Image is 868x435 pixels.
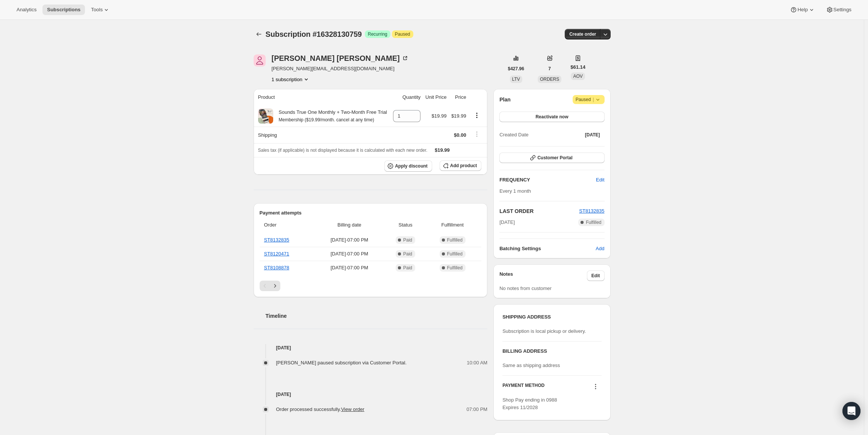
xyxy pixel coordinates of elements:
span: 7 [548,66,551,72]
span: Recurring [368,31,387,37]
h4: [DATE] [254,344,488,352]
a: ST8132835 [579,208,604,214]
h2: Payment attempts [260,209,482,217]
span: Paused [576,96,602,103]
div: Sounds True One Monthly + Two-Month Free Trial [273,109,387,124]
span: Paid [403,251,412,257]
h2: Timeline [266,312,488,320]
button: Create order [565,29,600,39]
th: Product [254,89,391,106]
span: Tools [91,7,103,13]
span: Every 1 month [499,188,531,194]
th: Unit Price [423,89,449,106]
span: Fulfilled [447,237,463,243]
span: Fulfilled [447,265,463,271]
th: Price [449,89,468,106]
h6: Batching Settings [499,245,596,252]
span: Status [387,221,423,229]
span: [PERSON_NAME][EMAIL_ADDRESS][DOMAIN_NAME] [272,65,409,72]
button: Subscriptions [254,29,264,39]
span: [PERSON_NAME] paused subscription via Customer Portal. [276,360,407,366]
img: product img [258,109,273,124]
button: $427.96 [504,63,529,74]
span: $427.96 [508,66,524,72]
a: View order [341,406,364,412]
button: [DATE] [581,130,605,140]
span: Paid [403,265,412,271]
span: 07:00 PM [467,406,488,413]
h3: SHIPPING ADDRESS [502,313,601,321]
h3: PAYMENT METHOD [502,382,544,393]
span: Add product [450,163,477,169]
button: Analytics [12,5,41,15]
span: Analytics [17,7,36,13]
span: $61.14 [570,63,585,71]
button: Settings [821,5,856,15]
span: Same as shipping address [502,362,560,368]
span: [DATE] · 07:00 PM [316,250,383,258]
span: $19.99 [451,113,466,119]
span: Sales tax (if applicable) is not displayed because it is calculated with each new order. [258,148,428,153]
span: [DATE] · 07:00 PM [316,264,383,272]
h2: FREQUENCY [499,176,596,184]
button: Shipping actions [471,130,483,138]
button: ST8132835 [579,207,604,215]
span: [DATE] [499,219,515,226]
button: Reactivate now [499,112,604,122]
a: ST8132835 [264,237,289,243]
span: Tammy Galbraith [254,54,266,66]
nav: Pagination [260,281,482,291]
span: $19.99 [432,113,447,119]
span: Billing date [316,221,383,229]
span: $0.00 [454,132,466,138]
th: Quantity [391,89,423,106]
h4: [DATE] [254,391,488,398]
span: LTV [512,77,520,82]
button: Help [785,5,820,15]
span: ORDERS [540,77,559,82]
small: Membership ($19.99/month. cancel at any time) [279,117,374,122]
button: 7 [544,63,555,74]
span: $19.99 [435,147,450,153]
button: Product actions [272,76,310,83]
div: Open Intercom Messenger [842,402,860,420]
span: Shop Pay ending in 0988 Expires 11/2028 [502,397,557,410]
button: Add product [440,160,481,171]
div: [PERSON_NAME] [PERSON_NAME] [272,54,409,62]
th: Order [260,217,314,233]
span: Created Date [499,131,528,139]
button: Next [270,281,280,291]
span: Fulfilled [586,219,601,225]
h2: Plan [499,96,511,103]
span: Order processed successfully. [276,406,364,412]
a: ST8120471 [264,251,289,257]
button: Subscriptions [42,5,85,15]
span: AOV [573,74,582,79]
span: 10:00 AM [467,359,487,367]
span: Apply discount [395,163,428,169]
span: Help [797,7,808,13]
span: [DATE] [585,132,600,138]
span: Add [596,245,604,252]
th: Shipping [254,127,391,143]
span: Customer Portal [537,155,572,161]
h3: BILLING ADDRESS [502,347,601,355]
button: Tools [86,5,115,15]
h3: Notes [499,270,587,281]
span: Edit [596,176,604,184]
span: Subscription is local pickup or delivery. [502,328,586,334]
span: Fulfillment [428,221,477,229]
span: Settings [833,7,851,13]
span: Paid [403,237,412,243]
span: Paused [395,31,410,37]
span: Reactivate now [535,114,568,120]
a: ST8108878 [264,265,289,270]
span: Create order [569,31,596,37]
span: Edit [591,273,600,279]
span: No notes from customer [499,285,552,291]
button: Apply discount [384,160,432,172]
span: [DATE] · 07:00 PM [316,236,383,244]
span: Subscriptions [47,7,80,13]
span: Subscription #16328130759 [266,30,362,38]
